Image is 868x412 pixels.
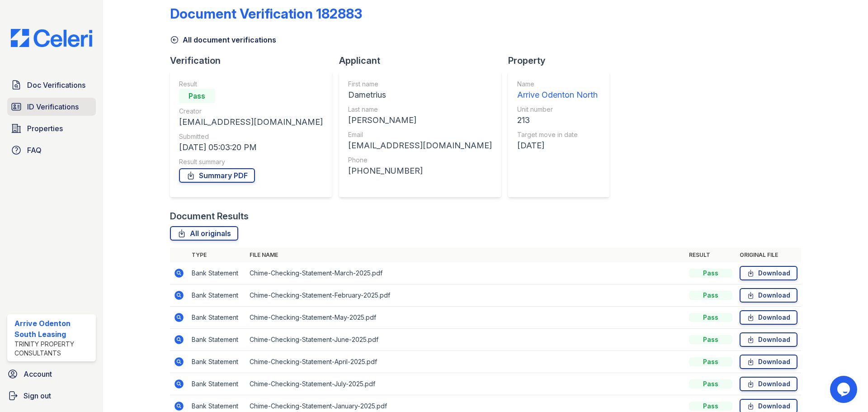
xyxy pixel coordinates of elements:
div: Pass [689,313,732,322]
td: Chime-Checking-Statement-July-2025.pdf [246,373,685,395]
th: Result [685,248,736,262]
a: Name Arrive Odenton North [517,80,598,101]
div: Arrive Odenton South Leasing [14,318,92,340]
div: Pass [689,335,732,344]
a: Download [740,355,797,369]
div: Document Verification 182883 [170,5,362,22]
div: Pass [689,291,732,300]
th: File name [246,248,685,262]
a: Properties [7,119,96,137]
div: [PHONE_NUMBER] [348,165,492,177]
div: Document Results [170,210,249,223]
a: FAQ [7,141,96,159]
td: Chime-Checking-Statement-February-2025.pdf [246,284,685,307]
img: CE_Logo_Blue-a8612792a0a2168367f1c8372b55b34899dd931a85d93a1a3d3e32e68fde9ad4.png [4,29,99,47]
a: Account [4,365,99,383]
a: Download [740,332,797,347]
a: Sign out [4,387,99,405]
td: Bank Statement [188,329,246,351]
span: ID Verifications [27,101,79,112]
span: Account [24,369,52,379]
div: Result [179,80,323,89]
a: Summary PDF [179,168,255,183]
div: Pass [689,379,732,388]
div: Target move in date [517,130,598,139]
div: Email [348,130,492,139]
td: Bank Statement [188,307,246,329]
a: All document verifications [170,34,276,45]
div: Pass [689,269,732,278]
div: Pass [689,357,732,366]
span: Doc Verifications [27,80,85,90]
td: Bank Statement [188,262,246,284]
a: Download [740,266,797,280]
td: Chime-Checking-Statement-April-2025.pdf [246,351,685,373]
td: Chime-Checking-Statement-May-2025.pdf [246,307,685,329]
div: Phone [348,156,492,165]
div: Creator [179,107,323,116]
td: Bank Statement [188,351,246,373]
div: [EMAIL_ADDRESS][DOMAIN_NAME] [348,139,492,152]
th: Original file [736,248,801,262]
div: Property [508,54,617,67]
div: First name [348,80,492,89]
div: Name [517,80,598,89]
a: Doc Verifications [7,76,96,94]
div: Result summary [179,157,323,166]
a: ID Verifications [7,98,96,116]
span: FAQ [27,145,42,156]
a: Download [740,377,797,391]
a: All originals [170,226,238,241]
span: Properties [27,123,63,134]
div: Last name [348,105,492,114]
div: Unit number [517,105,598,114]
td: Chime-Checking-Statement-June-2025.pdf [246,329,685,351]
th: Type [188,248,246,262]
a: Download [740,310,797,325]
a: Download [740,288,797,303]
div: Submitted [179,132,323,141]
div: [DATE] 05:03:20 PM [179,141,323,154]
iframe: chat widget [830,376,859,403]
div: Arrive Odenton North [517,89,598,101]
span: Sign out [24,390,51,401]
div: Dametrius [348,89,492,101]
div: Verification [170,54,339,67]
td: Bank Statement [188,373,246,395]
td: Chime-Checking-Statement-March-2025.pdf [246,262,685,284]
div: Applicant [339,54,508,67]
div: Pass [179,89,215,103]
td: Bank Statement [188,284,246,307]
div: 213 [517,114,598,127]
div: Pass [689,402,732,411]
div: [DATE] [517,139,598,152]
div: Trinity Property Consultants [14,340,92,358]
div: [PERSON_NAME] [348,114,492,127]
div: [EMAIL_ADDRESS][DOMAIN_NAME] [179,116,323,128]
